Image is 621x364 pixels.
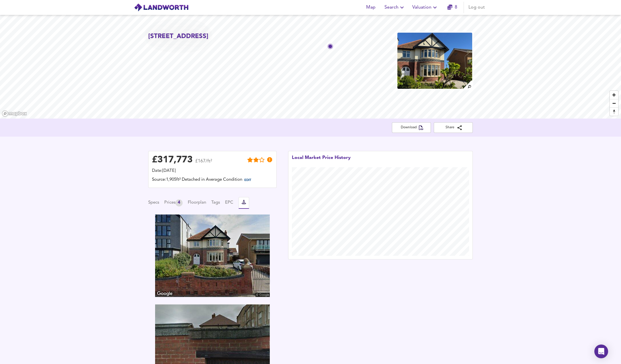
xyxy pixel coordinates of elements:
h2: [STREET_ADDRESS] [148,32,208,41]
div: Open Intercom Messenger [594,345,608,358]
div: £ 317,773 [152,156,193,164]
button: Zoom out [610,99,618,107]
button: Prices4 [164,199,183,206]
span: Download [397,125,426,131]
button: Floorplan [188,200,206,206]
a: 8 [447,3,457,11]
div: Source: 1,905ft² Detached in Average Condition [152,177,273,184]
div: Prices [164,199,183,206]
button: Map [362,2,380,13]
img: streetview [155,215,270,297]
img: logo [134,3,189,12]
div: 4 [175,199,183,206]
button: Log out [466,2,487,13]
button: 8 [443,2,461,13]
img: property [397,32,473,89]
div: Date: [DATE] [152,168,273,174]
button: Zoom in [610,91,618,99]
button: Download [392,122,431,133]
span: Map [364,3,378,11]
div: Local Market Price History [292,155,351,167]
span: Valuation [412,3,438,11]
span: Reset bearing to north [610,108,618,116]
button: Reset bearing to north [610,107,618,116]
button: Specs [148,200,159,206]
button: Valuation [410,2,441,13]
button: Search [382,2,408,13]
span: Log out [468,3,485,11]
span: Share [438,125,468,131]
button: EPC [225,200,233,206]
span: EDIT [244,179,251,182]
button: Tags [211,200,220,206]
img: search [463,80,473,90]
a: Mapbox homepage [2,110,27,117]
span: £167/ft² [195,159,212,167]
button: Share [434,122,473,133]
span: Search [384,3,405,11]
